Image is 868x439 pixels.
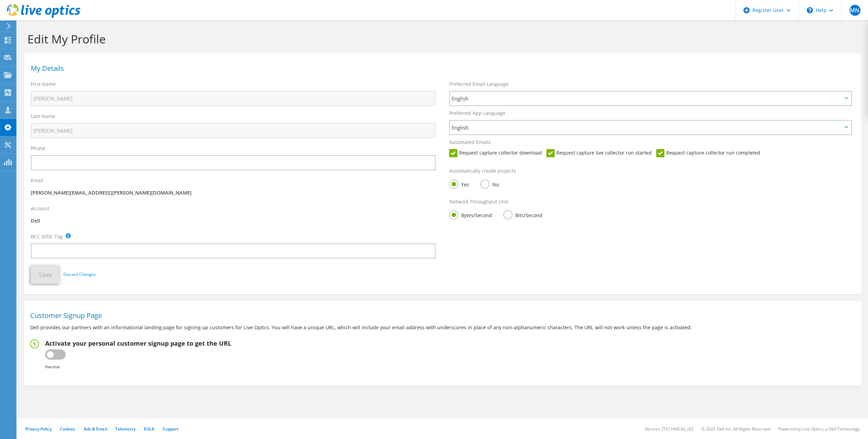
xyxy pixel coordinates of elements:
a: Discard Changes [63,271,96,278]
label: First Name [31,81,56,88]
label: Bits/Second [503,210,542,219]
p: Dell [31,217,436,225]
a: Ads & Email [84,426,107,432]
a: Support [163,426,179,432]
span: English [452,123,842,132]
a: Telemetry [115,426,135,432]
label: Email [31,177,43,184]
label: Account [31,205,49,212]
label: BCC SFDC Tag [31,233,63,240]
svg: \n [807,7,813,13]
label: Request capture collector download [449,149,542,157]
span: English [452,94,842,103]
label: Preferred App Language [449,110,505,117]
label: Preferred Email Language [449,81,509,88]
h2: Activate your personal customer signup page to get the URL [45,340,231,347]
a: Cookies [60,426,76,432]
button: Save [31,265,60,284]
p: Dell provides our partners with an informational landing page for signing up customers for Live O... [30,324,855,331]
label: Automated Emails [449,139,491,146]
li: Powered by Live Optics, a Dell Technology [778,426,860,432]
label: Yes [449,179,469,188]
label: No [480,179,499,188]
a: EULA [144,426,154,432]
label: Bytes/Second [449,210,492,219]
p: [PERSON_NAME][EMAIL_ADDRESS][PERSON_NAME][DOMAIN_NAME] [31,189,436,197]
li: Version: [TECHNICAL_ID] [645,426,693,432]
label: Request capture live collector run started [546,149,652,157]
label: Request capture collector run completed [656,149,760,157]
label: Last Name [31,113,55,120]
h1: My Details [31,65,851,72]
label: Automatically create projects [449,168,516,174]
label: Phone [31,145,45,152]
b: Inactive [45,364,60,370]
h1: Edit My Profile [27,32,854,46]
label: Network Throughput Unit [449,198,508,205]
li: © 2025 Dell Inc. All Rights Reserved [701,426,770,432]
span: MN [850,5,860,16]
a: Privacy Policy [25,426,52,432]
h1: Customer Signup Page [30,312,852,319]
